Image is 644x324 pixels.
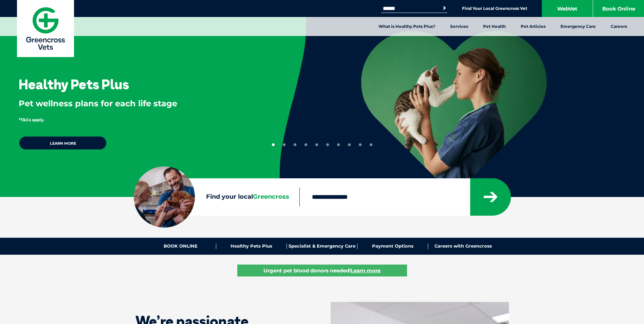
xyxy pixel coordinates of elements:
[134,192,299,202] label: Find your local
[315,143,318,146] button: 5 of 10
[351,267,381,274] u: Learn more
[513,17,553,36] a: Pet Articles
[283,143,286,146] button: 2 of 10
[441,5,448,12] button: Search
[428,244,498,249] a: Careers with Greencross
[553,17,603,36] a: Emergency Care
[603,17,634,36] a: Careers
[19,98,257,109] p: Pet wellness plans for each life stage
[370,143,372,146] button: 10 of 10
[19,117,44,122] span: *T&Cs apply.
[359,143,362,146] button: 9 of 10
[237,265,407,276] a: Urgent pet blood donors needed!Learn more
[272,143,275,146] button: 1 of 10
[462,6,527,11] a: Find Your Local Greencross Vet
[253,193,289,200] span: Greencross
[326,143,329,146] button: 6 of 10
[146,244,216,249] a: BOOK ONLINE
[305,143,307,146] button: 4 of 10
[294,143,296,146] button: 3 of 10
[216,244,287,249] a: Healthy Pets Plus
[348,143,351,146] button: 8 of 10
[371,17,443,36] a: What is Healthy Pets Plus?
[287,244,357,249] a: Specialist & Emergency Care
[476,17,513,36] a: Pet Health
[357,244,428,249] a: Payment Options
[19,136,107,150] a: Learn more
[443,17,476,36] a: Services
[337,143,340,146] button: 7 of 10
[19,77,129,91] h3: Healthy Pets Plus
